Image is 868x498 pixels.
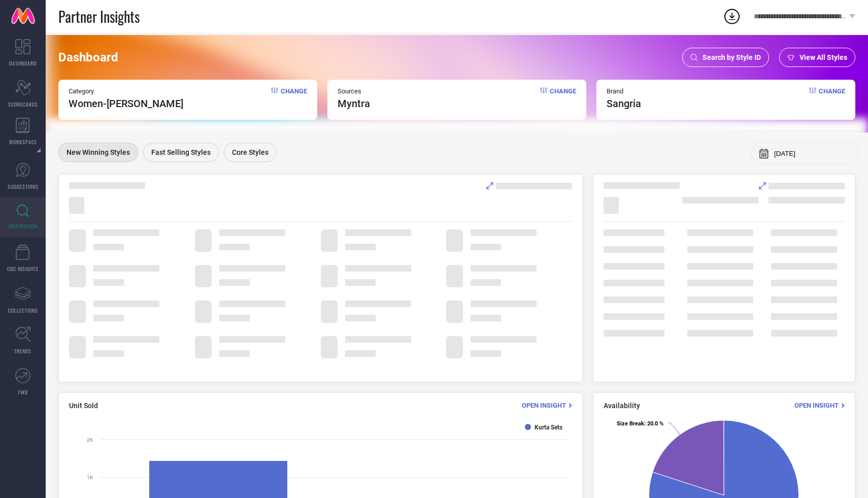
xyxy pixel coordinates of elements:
span: Change [281,87,307,110]
span: Category [69,87,183,95]
div: Open download list [723,7,741,25]
span: Open Insight [522,402,566,409]
span: SUGGESTIONS [8,183,39,190]
span: Availability [604,402,640,410]
span: Sources [338,87,370,95]
span: Partner Insights [58,6,140,27]
div: Open Insight [522,401,572,410]
span: Fast Selling Styles [151,148,211,156]
tspan: Size Break [617,420,644,427]
span: WORKSPACE [9,138,37,146]
text: 2K [87,437,93,443]
span: Change [550,87,576,110]
span: New Winning Styles [66,148,130,156]
span: Search by Style ID [703,53,761,61]
span: COLLECTIONS [8,307,38,314]
span: Open Insight [794,402,839,409]
span: DASHBOARD [9,59,37,67]
span: INSPIRATION [9,222,37,230]
span: Core Styles [232,148,269,156]
span: sangria [607,97,641,110]
span: Unit Sold [69,402,98,410]
span: Women-[PERSON_NAME] [69,97,183,110]
span: Dashboard [58,50,118,64]
span: CDC INSIGHTS [7,265,39,273]
text: Kurta Sets [535,424,562,431]
text: 1K [87,475,93,480]
span: Brand [607,87,641,95]
input: Select month [774,150,850,157]
span: myntra [338,97,370,110]
div: Open Insight [794,401,845,410]
text: : 20.0 % [617,420,663,427]
span: SCORECARDS [8,101,38,108]
div: Analyse [486,182,572,189]
span: Change [819,87,845,110]
span: FWD [18,388,28,396]
div: Analyse [759,182,845,189]
span: View All Styles [799,53,847,61]
span: TRENDS [14,347,31,355]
